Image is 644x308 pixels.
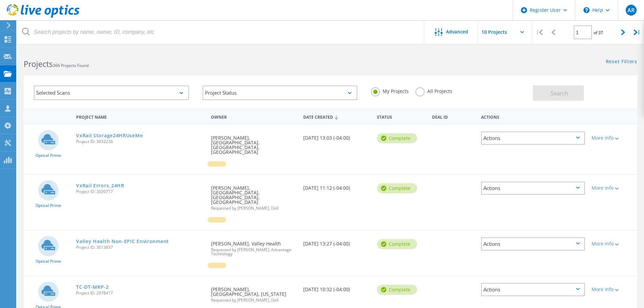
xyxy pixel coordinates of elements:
[377,133,417,143] div: Complete
[300,125,374,147] div: [DATE] 13:03 (-04:00)
[300,231,374,253] div: [DATE] 13:27 (-04:00)
[211,248,296,256] span: Requested by [PERSON_NAME], Advantage Technology
[481,283,585,296] div: Actions
[76,291,204,295] span: Project ID: 2978417
[606,59,637,65] a: Reset Filters
[533,86,584,101] button: Search
[377,183,417,193] div: Complete
[17,20,425,44] input: Search projects by name, owner, ID, company, etc
[73,110,208,123] div: Project Name
[478,110,588,123] div: Actions
[24,58,53,69] b: Projects
[630,20,644,44] div: |
[446,29,468,34] span: Advanced
[300,175,374,197] div: [DATE] 11:12 (-04:00)
[627,7,635,13] span: AR
[76,285,109,289] a: TC-DT-MRP-2
[592,136,634,140] div: More Info
[481,237,585,251] div: Actions
[377,285,417,295] div: Complete
[300,276,374,299] div: [DATE] 10:32 (-04:00)
[594,30,603,35] span: of 37
[34,86,189,100] div: Selected Scans
[208,125,300,161] div: [PERSON_NAME], [GEOGRAPHIC_DATA], [GEOGRAPHIC_DATA], [GEOGRAPHIC_DATA]
[481,182,585,195] div: Actions
[35,153,61,158] span: Optical Prime
[592,241,634,246] div: More Info
[592,287,634,292] div: More Info
[429,110,478,123] div: Deal Id
[76,190,204,194] span: Project ID: 3030717
[76,245,204,250] span: Project ID: 3013837
[592,186,634,190] div: More Info
[481,132,585,145] div: Actions
[202,86,358,100] div: Project Status
[76,140,204,144] span: Project ID: 3032236
[532,20,546,44] div: |
[371,87,409,94] label: My Projects
[583,7,590,13] svg: \n
[374,110,429,123] div: Status
[208,110,300,123] div: Owner
[551,90,568,97] span: Search
[7,14,79,19] a: Live Optics Dashboard
[377,239,417,249] div: Complete
[35,204,61,208] span: Optical Prime
[76,133,143,138] a: VxRail Storage24HRUseMe
[300,110,374,123] div: Date Created
[208,175,300,217] div: [PERSON_NAME], [GEOGRAPHIC_DATA], [GEOGRAPHIC_DATA], [GEOGRAPHIC_DATA]
[211,206,296,210] span: Requested by [PERSON_NAME], Dell
[211,298,296,302] span: Requested by [PERSON_NAME], Dell
[35,259,61,263] span: Optical Prime
[53,63,89,68] span: 366 Projects Found
[76,239,169,244] a: Valley Health Non-EPIC Environment
[415,87,452,94] label: All Projects
[76,183,124,188] a: VxRail Errors_24HR
[208,231,300,263] div: [PERSON_NAME], Valley Health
